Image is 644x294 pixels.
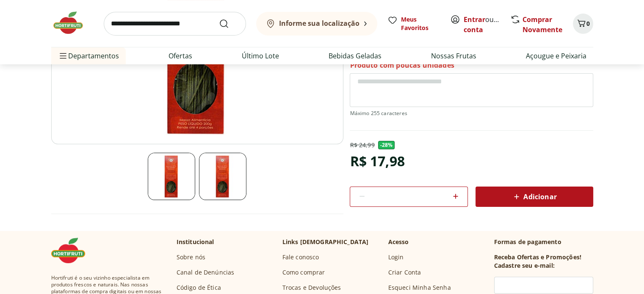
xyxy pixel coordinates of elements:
[219,19,239,29] button: Submit Search
[464,15,510,34] a: Criar conta
[58,46,119,66] span: Departamentos
[242,51,279,61] a: Último Lote
[464,15,485,24] a: Entrar
[177,268,235,277] a: Canal de Denúncias
[350,141,374,149] p: R$ 24,99
[475,187,593,207] button: Adicionar
[256,12,377,36] button: Informe sua localização
[51,238,94,263] img: Hortifruti
[350,149,404,173] div: R$ 17,98
[329,51,381,61] a: Bebidas Geladas
[169,51,192,61] a: Ofertas
[388,253,404,261] a: Login
[511,192,556,202] span: Adicionar
[350,60,454,70] p: Produto com poucas unidades
[282,253,319,261] a: Fale conosco
[51,10,94,36] img: Hortifruti
[526,51,586,61] a: Açougue e Peixaria
[387,15,440,32] a: Meus Favoritos
[586,19,590,27] span: 0
[378,141,395,149] span: - 28 %
[401,15,440,32] span: Meus Favoritos
[282,238,369,246] p: Links [DEMOGRAPHIC_DATA]
[177,238,214,246] p: Institucional
[388,268,421,277] a: Criar Conta
[522,15,562,34] a: Comprar Novamente
[494,238,593,246] p: Formas de pagamento
[431,51,476,61] a: Nossas Frutas
[494,253,581,261] h3: Receba Ofertas e Promoções!
[177,283,221,292] a: Código de Ética
[464,14,501,35] span: ou
[177,253,205,261] a: Sobre nós
[388,238,409,246] p: Acesso
[279,19,359,28] b: Informe sua localização
[388,283,451,292] a: Esqueci Minha Senha
[282,268,325,277] a: Como comprar
[494,261,555,270] h3: Cadastre seu e-mail:
[58,46,68,66] button: Menu
[148,153,195,200] img: Principal
[104,12,246,36] input: search
[282,283,341,292] a: Trocas e Devoluções
[199,153,246,200] img: Principal
[573,14,593,34] button: Carrinho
